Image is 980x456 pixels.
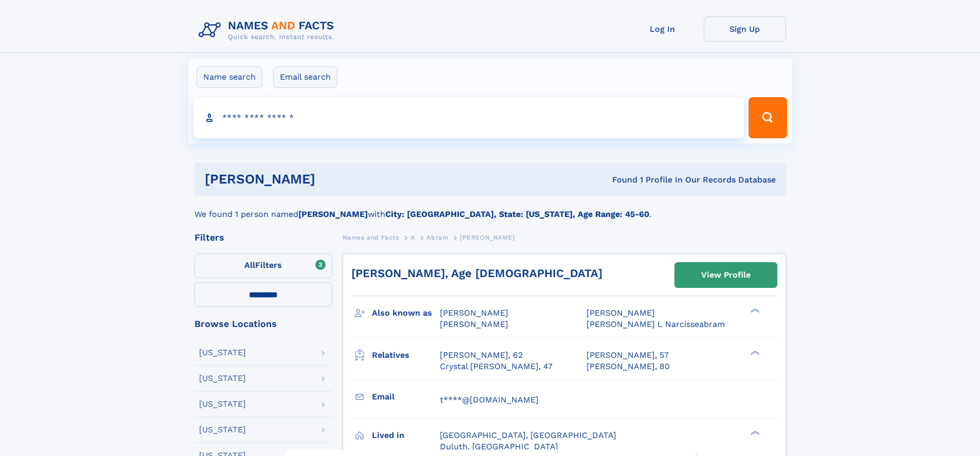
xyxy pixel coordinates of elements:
[440,442,558,451] span: Duluth, [GEOGRAPHIC_DATA]
[411,231,415,244] a: A
[440,319,508,329] span: [PERSON_NAME]
[343,231,399,244] a: Names and Facts
[193,97,744,138] input: search input
[372,427,440,444] h3: Lived in
[194,233,332,242] div: Filters
[194,319,332,329] div: Browse Locations
[205,173,464,186] h1: [PERSON_NAME]
[197,66,262,88] label: Name search
[351,267,602,280] a: [PERSON_NAME], Age [DEMOGRAPHIC_DATA]
[194,253,332,278] label: Filters
[199,374,246,382] div: [US_STATE]
[748,349,760,356] div: ❯
[372,304,440,322] h3: Also known as
[749,97,787,138] button: Search Button
[701,263,751,287] div: View Profile
[586,350,669,361] a: [PERSON_NAME], 57
[748,307,760,314] div: ❯
[372,346,440,364] h3: Relatives
[194,196,786,221] div: We found 1 person named with .
[372,388,440,406] h3: Email
[440,430,616,440] span: [GEOGRAPHIC_DATA], [GEOGRAPHIC_DATA]
[704,16,786,42] a: Sign Up
[586,361,670,372] a: [PERSON_NAME], 80
[440,361,553,372] a: Crystal [PERSON_NAME], 47
[199,349,246,357] div: [US_STATE]
[675,263,777,287] a: View Profile
[194,16,343,44] img: Logo Names and Facts
[440,308,508,318] span: [PERSON_NAME]
[426,234,448,241] span: Abram
[298,209,368,219] b: [PERSON_NAME]
[460,234,515,241] span: [PERSON_NAME]
[621,16,704,42] a: Log In
[199,426,246,434] div: [US_STATE]
[244,260,255,270] span: All
[199,400,246,408] div: [US_STATE]
[586,308,655,318] span: [PERSON_NAME]
[464,174,776,186] div: Found 1 Profile In Our Records Database
[440,350,523,361] a: [PERSON_NAME], 62
[586,319,725,329] span: [PERSON_NAME] L Narcisseabram
[426,231,448,244] a: Abram
[385,209,649,219] b: City: [GEOGRAPHIC_DATA], State: [US_STATE], Age Range: 45-60
[273,66,337,88] label: Email search
[748,429,760,436] div: ❯
[411,234,415,241] span: A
